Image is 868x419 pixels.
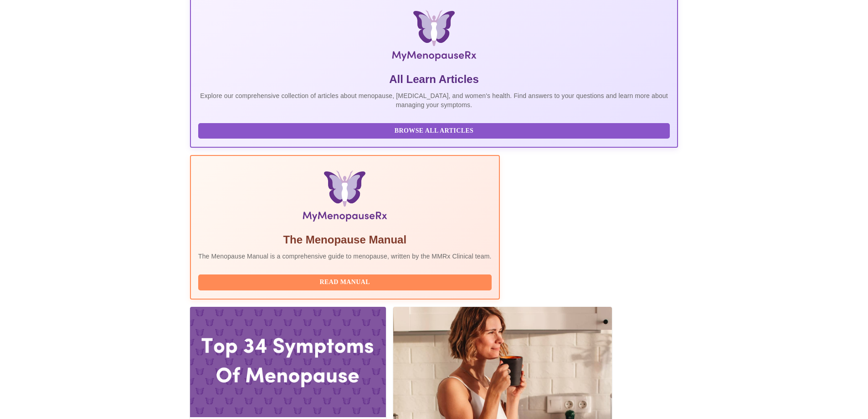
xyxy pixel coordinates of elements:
[198,252,492,261] p: The Menopause Manual is a comprehensive guide to menopause, written by the MMRx Clinical team.
[198,123,670,139] button: Browse All Articles
[198,126,672,134] a: Browse All Articles
[198,278,494,285] a: Read Manual
[198,91,670,109] p: Explore our comprehensive collection of articles about menopause, [MEDICAL_DATA], and women's hea...
[272,10,596,65] img: MyMenopauseRx Logo
[198,274,492,290] button: Read Manual
[245,171,445,225] img: Menopause Manual
[198,72,670,87] h5: All Learn Articles
[207,125,661,137] span: Browse All Articles
[207,277,483,288] span: Read Manual
[198,233,492,247] h5: The Menopause Manual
